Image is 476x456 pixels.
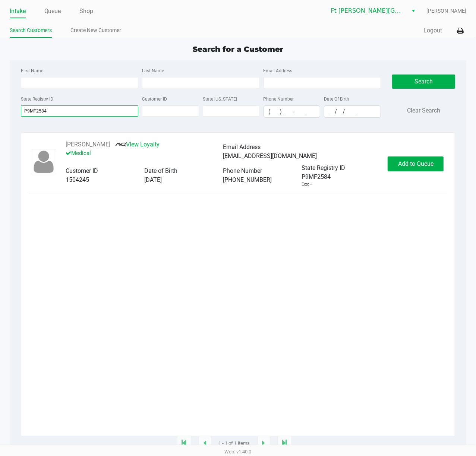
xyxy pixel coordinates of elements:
[66,167,98,174] span: Customer ID
[392,75,455,89] button: Search
[264,106,320,117] input: Format: (999) 999-9999
[223,176,272,183] span: [PHONE_NUMBER]
[219,440,250,447] span: 1 - 1 of 1 items
[66,176,89,183] span: 1504245
[407,106,440,115] button: Clear Search
[21,96,54,102] label: State Registry ID
[324,106,381,117] input: Format: MM/DD/YYYY
[203,96,237,102] label: State [US_STATE]
[264,96,294,102] label: Phone Number
[21,67,43,74] label: First Name
[324,96,349,102] label: Date Of Birth
[71,26,122,35] a: Create New Customer
[331,6,403,15] span: Ft [PERSON_NAME][GEOGRAPHIC_DATA]
[426,7,466,15] span: [PERSON_NAME]
[199,436,211,451] app-submit-button: Previous
[264,67,293,74] label: Email Address
[423,26,442,35] button: Logout
[10,6,26,16] a: Intake
[145,176,162,183] span: [DATE]
[10,26,52,35] a: Search Customers
[193,45,283,54] span: Search for a Customer
[302,164,345,171] span: State Registry ID
[66,140,111,149] button: See customer info
[398,160,434,167] span: Add to Queue
[223,167,262,174] span: Phone Number
[145,167,178,174] span: Date of Birth
[66,149,223,158] p: Medical
[115,141,160,148] a: View Loyalty
[44,6,61,16] a: Queue
[142,67,164,74] label: Last Name
[258,436,270,451] app-submit-button: Next
[302,181,312,188] div: Exp: --
[225,449,252,455] span: Web: v1.40.0
[302,172,331,181] span: P9MF2584
[223,152,317,159] span: [EMAIL_ADDRESS][DOMAIN_NAME]
[80,6,94,16] a: Shop
[324,105,381,118] kendo-maskedtextbox: Format: MM/DD/YYYY
[223,143,261,151] span: Email Address
[278,436,292,451] app-submit-button: Move to last page
[264,105,321,118] kendo-maskedtextbox: Format: (999) 999-9999
[408,4,419,18] button: Select
[388,156,444,171] button: Add to Queue
[177,436,191,451] app-submit-button: Move to first page
[142,96,167,102] label: Customer ID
